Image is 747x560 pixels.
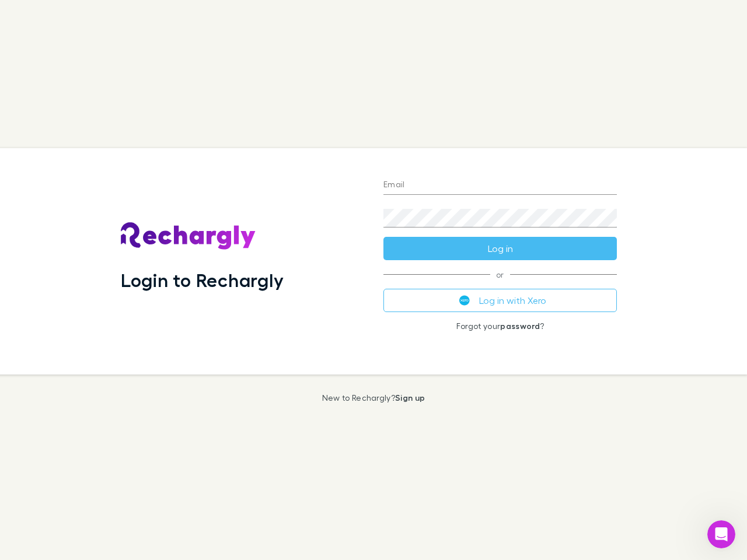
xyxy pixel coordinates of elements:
h1: Login to Rechargly [121,269,284,291]
iframe: Intercom live chat [707,520,735,548]
span: or [383,274,617,275]
a: password [500,321,540,331]
button: Log in with Xero [383,289,617,312]
p: Forgot your ? [383,321,617,331]
button: Log in [383,237,617,260]
p: New to Rechargly? [322,393,425,402]
a: Sign up [395,393,425,402]
img: Rechargly's Logo [121,222,256,250]
img: Xero's logo [459,295,470,306]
